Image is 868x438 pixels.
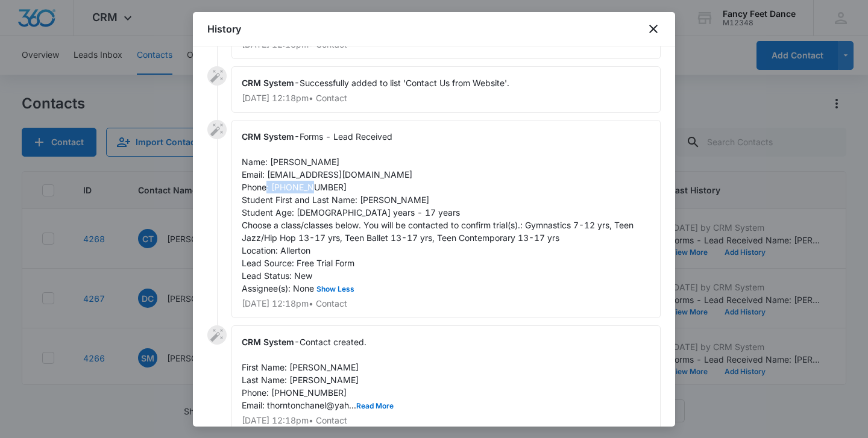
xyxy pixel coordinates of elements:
button: Read More [356,402,394,410]
p: [DATE] 12:18pm • Contact [242,416,650,425]
span: Successfully added to list 'Contact Us from Website'. [300,78,509,88]
span: Forms - Lead Received Name: [PERSON_NAME] Email: [EMAIL_ADDRESS][DOMAIN_NAME] Phone: [PHONE_NUMBE... [242,131,636,293]
span: CRM System [242,131,294,142]
span: Contact created. First Name: [PERSON_NAME] Last Name: [PERSON_NAME] Phone: [PHONE_NUMBER] Email: ... [242,337,394,410]
div: - [231,325,661,435]
div: - [231,66,661,113]
p: [DATE] 12:18pm • Contact [242,40,650,49]
button: Show Less [314,286,357,293]
button: close [646,22,661,36]
span: CRM System [242,337,294,347]
h1: History [207,22,241,36]
span: CRM System [242,78,294,88]
div: - [231,120,661,318]
p: [DATE] 12:18pm • Contact [242,299,650,308]
p: [DATE] 12:18pm • Contact [242,94,650,102]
